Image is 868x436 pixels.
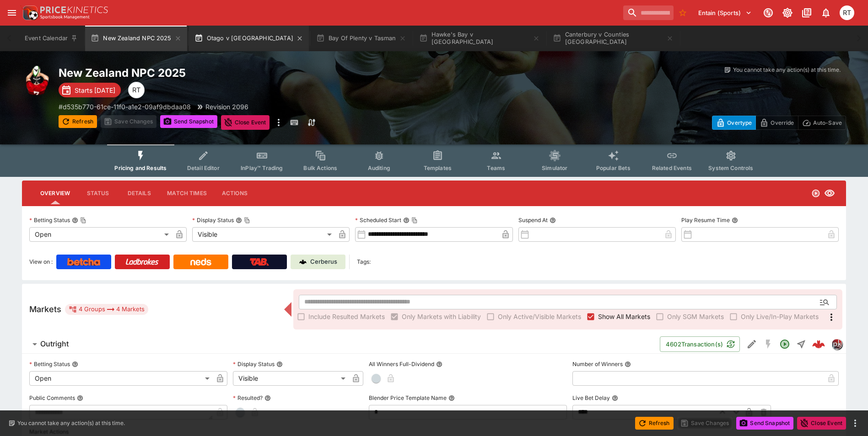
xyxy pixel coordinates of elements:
[67,258,100,266] img: Betcha
[233,360,275,368] p: Display Status
[623,5,674,20] input: search
[448,395,455,401] button: Blender Price Template Name
[635,417,674,430] button: Refresh
[779,5,796,21] button: Toggle light/dark mode
[487,165,505,171] span: Teams
[29,227,172,242] div: Open
[310,257,337,266] p: Cerberus
[4,5,20,21] button: open drawer
[660,336,740,352] button: 4602Transaction(s)
[189,26,309,51] button: Otago v [GEOGRAPHIC_DATA]
[798,116,846,130] button: Auto-Save
[612,395,618,401] button: Live Bet Delay
[436,361,442,367] button: All Winners Full-Dividend
[107,144,760,177] div: Event type filters
[596,165,631,171] span: Popular Bets
[744,336,760,352] button: Edit Detail
[816,294,833,310] button: Open
[221,115,270,130] button: Close Event
[708,165,753,171] span: System Controls
[29,394,75,402] p: Public Comments
[779,339,790,350] svg: Open
[190,258,211,266] img: Neds
[518,216,548,224] p: Suspend At
[233,394,263,402] p: Resulted?
[33,182,77,204] button: Overview
[233,371,349,386] div: Visible
[414,26,545,51] button: Hawke's Bay v [GEOGRAPHIC_DATA]
[72,217,78,223] button: Betting StatusCopy To Clipboard
[741,312,819,321] span: Only Live/In-Play Markets
[273,115,284,130] button: more
[119,182,160,204] button: Details
[192,227,335,242] div: Visible
[424,165,452,171] span: Templates
[80,217,86,223] button: Copy To Clipboard
[264,395,271,401] button: Resulted?
[598,312,650,321] span: Show All Markets
[368,165,390,171] span: Auditing
[732,217,738,223] button: Play Resume Time
[550,217,556,223] button: Suspend At
[760,5,776,21] button: Connected to PK
[797,417,846,430] button: Close Event
[59,115,97,128] button: Refresh
[831,339,842,350] div: pricekinetics
[675,5,690,20] button: No Bookmarks
[811,189,820,198] svg: Open
[755,116,798,130] button: Override
[572,394,610,402] p: Live Bet Delay
[826,312,837,323] svg: More
[693,5,757,20] button: Select Tenant
[85,26,187,51] button: New Zealand NPC 2025
[402,312,481,321] span: Only Markets with Liability
[840,5,854,20] div: Richard Tatton
[411,217,418,223] button: Copy To Clipboard
[29,371,213,386] div: Open
[160,182,214,204] button: Match Times
[812,338,825,351] div: 5bdb8309-e7cf-4016-9d12-2119e2e8edd0
[17,419,125,427] p: You cannot take any action(s) at this time.
[771,118,794,128] p: Override
[303,165,337,171] span: Bulk Actions
[72,361,78,367] button: Betting Status
[736,417,793,430] button: Send Snapshot
[403,217,410,223] button: Scheduled StartCopy To Clipboard
[19,26,83,51] button: Event Calendar
[547,26,679,51] button: Canterbury v Counties [GEOGRAPHIC_DATA]
[809,335,828,353] a: 5bdb8309-e7cf-4016-9d12-2119e2e8edd0
[29,216,70,224] p: Betting Status
[818,5,834,21] button: Notifications
[250,258,269,266] img: TabNZ
[542,165,567,171] span: Simulator
[192,216,234,224] p: Display Status
[69,304,145,315] div: 4 Groups 4 Markets
[59,102,191,112] p: Copy To Clipboard
[812,338,825,351] img: logo-cerberus--red.svg
[652,165,692,171] span: Related Events
[77,395,83,401] button: Public Comments
[40,6,108,13] img: PriceKinetics
[22,66,51,95] img: rugby_union.png
[40,339,69,349] h6: Outright
[114,165,167,171] span: Pricing and Results
[733,66,841,74] p: You cannot take any action(s) at this time.
[712,116,846,130] div: Start From
[681,216,730,224] p: Play Resume Time
[160,115,217,128] button: Send Snapshot
[128,82,145,98] div: Richard Tatton
[311,26,412,51] button: Bay Of Plenty v Tasman
[20,4,38,22] img: PriceKinetics Logo
[244,217,250,223] button: Copy To Clipboard
[299,258,307,266] img: Cerberus
[832,339,842,349] img: pricekinetics
[59,66,453,80] h2: Copy To Clipboard
[276,361,283,367] button: Display Status
[712,116,756,130] button: Overtype
[29,360,70,368] p: Betting Status
[776,336,793,352] button: Open
[205,102,248,112] p: Revision 2096
[667,312,724,321] span: Only SGM Markets
[22,335,660,353] button: Outright
[77,182,119,204] button: Status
